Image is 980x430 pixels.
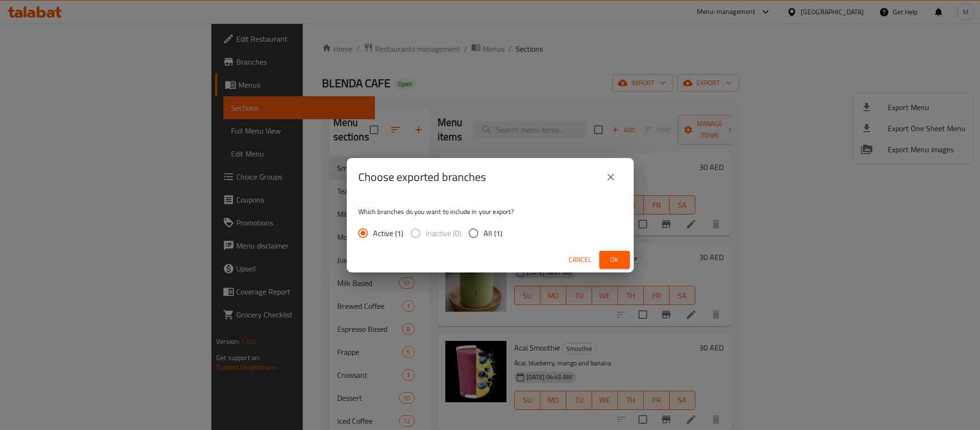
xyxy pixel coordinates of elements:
p: Which branches do you want to include in your export? [358,207,622,216]
span: Ok [607,254,622,266]
span: Inactive (0) [426,227,461,239]
span: Active (1) [373,227,403,239]
h2: Choose exported branches [358,170,486,185]
button: Cancel [565,251,595,269]
button: Ok [599,251,630,269]
span: Cancel [569,254,592,266]
button: close [599,166,622,189]
span: All (1) [484,227,502,239]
